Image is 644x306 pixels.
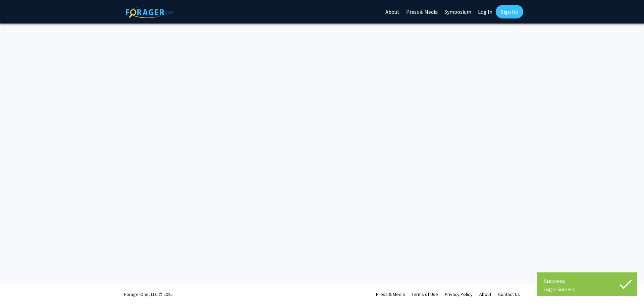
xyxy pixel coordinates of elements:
[376,291,405,297] a: Press & Media
[126,6,173,18] img: ForagerOne Logo
[498,291,520,297] a: Contact Us
[496,5,523,18] a: Sign Up
[479,291,491,297] a: About
[543,276,631,286] div: Success
[124,282,173,306] div: ForagerOne, LLC © 2025
[543,286,631,293] div: Login Success
[445,291,473,297] a: Privacy Policy
[412,291,438,297] a: Terms of Use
